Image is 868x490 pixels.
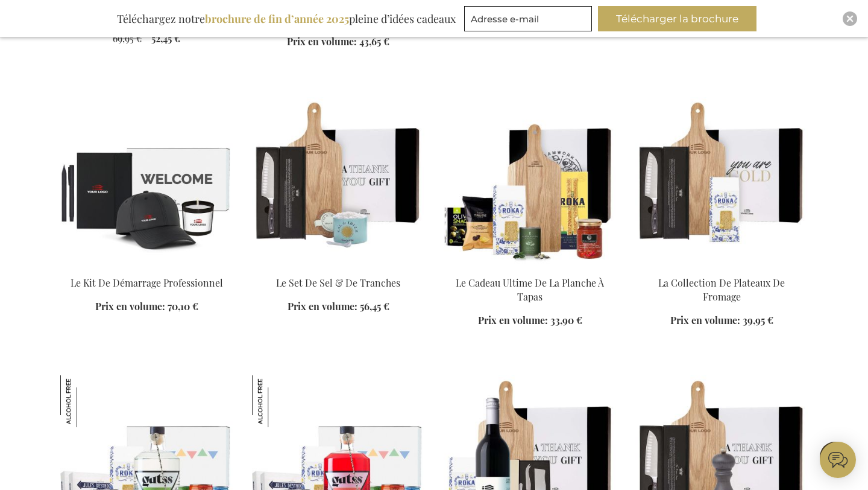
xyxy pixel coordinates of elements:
span: Prix en volume: [288,300,357,313]
span: 52,45 € [151,32,180,45]
span: 56,45 € [360,300,389,313]
a: The Salt & Slice Set Exclusive Business Gift [252,261,424,273]
span: 39,95 € [743,314,773,326]
b: brochure de fin d’année 2025 [205,11,349,26]
a: La Collection De Plateaux De Fromage [658,276,785,303]
img: Gutss Set Gin & Tonic Sans Alcool [60,375,112,427]
a: The Ultimate Tapas Board Gift [444,261,616,273]
a: Prix en volume: 70,10 € [95,300,198,314]
img: The Ultimate Tapas Board Gift [444,97,616,266]
div: Téléchargez notre pleine d’idées cadeaux [112,6,461,31]
a: Le Set De Sel & De Tranches [276,276,400,289]
span: 33,90 € [550,314,582,326]
div: Close [843,11,857,26]
a: The Cheese Board Collection [635,261,808,273]
img: The Professional Starter Kit [60,97,233,266]
a: Prix en volume: 43,65 € [287,35,389,49]
button: Télécharger la brochure [598,6,756,31]
span: Prix en volume: [95,300,165,313]
a: Le Cadeau Ultime De La Planche À Tapas [456,276,604,303]
img: Gutss Coffret Aperol Sans Alcool [252,375,304,427]
img: Close [846,15,854,22]
iframe: belco-activator-frame [820,442,856,478]
a: Prix en volume: 33,90 € [478,314,582,328]
a: Le Kit De Démarrage Professionnel [71,276,223,289]
input: Adresse e-mail [464,6,592,31]
span: Prix en volume: [287,35,357,48]
span: 70,10 € [168,300,198,313]
img: The Cheese Board Collection [635,97,808,266]
form: marketing offers and promotions [464,6,596,35]
img: The Salt & Slice Set Exclusive Business Gift [252,97,424,266]
span: Prix en volume: [670,314,740,326]
span: Prix en volume: [478,314,548,326]
a: The Professional Starter Kit [60,261,233,273]
span: 69,95 € [113,32,142,45]
a: Prix en volume: 39,95 € [670,314,773,328]
a: Prix en volume: 56,45 € [288,300,389,314]
span: 43,65 € [359,35,389,48]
